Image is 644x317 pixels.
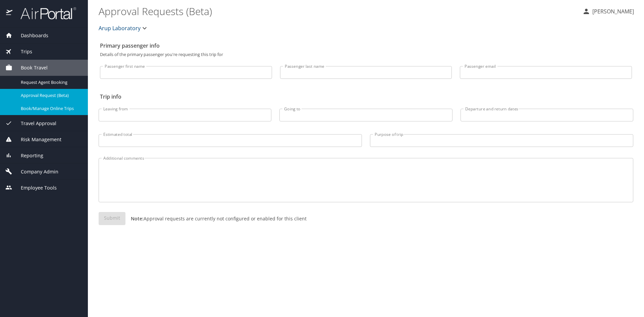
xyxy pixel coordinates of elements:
[131,215,144,222] strong: Note:
[580,5,637,17] button: [PERSON_NAME]
[100,91,632,102] h2: Trip info
[12,184,57,192] span: Employee Tools
[21,105,80,112] span: Book/Manage Online Trips
[125,215,307,222] p: Approval requests are currently not configured or enabled for this client
[590,7,634,15] p: [PERSON_NAME]
[100,40,632,51] h2: Primary passenger info
[96,21,151,35] button: Arup Laboratory
[12,136,61,143] span: Risk Management
[99,23,141,33] span: Arup Laboratory
[12,32,48,39] span: Dashboards
[99,1,577,21] h1: Approval Requests (Beta)
[12,48,32,55] span: Trips
[12,152,43,159] span: Reporting
[13,7,76,20] img: airportal-logo.png
[12,120,56,127] span: Travel Approval
[21,92,80,99] span: Approval Request (Beta)
[6,7,13,20] img: icon-airportal.png
[12,64,48,71] span: Book Travel
[100,52,632,57] p: Details of the primary passenger you're requesting this trip for
[21,79,80,86] span: Request Agent Booking
[12,168,58,175] span: Company Admin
